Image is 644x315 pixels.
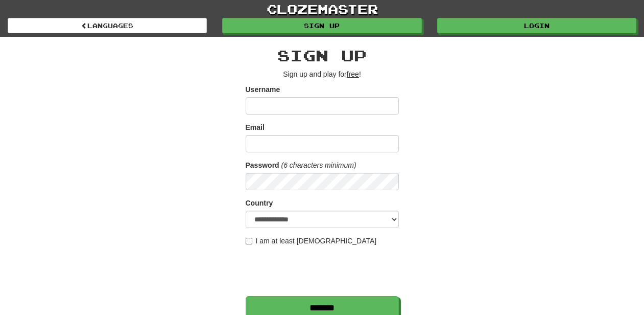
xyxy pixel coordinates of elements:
p: Sign up and play for ! [246,69,399,79]
a: Languages [8,18,207,33]
label: I am at least [DEMOGRAPHIC_DATA] [246,236,377,246]
em: (6 characters minimum) [281,161,356,169]
h2: Sign up [246,47,399,64]
label: Email [246,122,265,132]
label: Country [246,198,273,208]
u: free [347,70,359,78]
a: Login [437,18,636,33]
label: Username [246,84,280,95]
label: Password [246,160,279,170]
iframe: reCAPTCHA [246,251,401,291]
input: I am at least [DEMOGRAPHIC_DATA] [246,238,252,244]
a: Sign up [222,18,421,33]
